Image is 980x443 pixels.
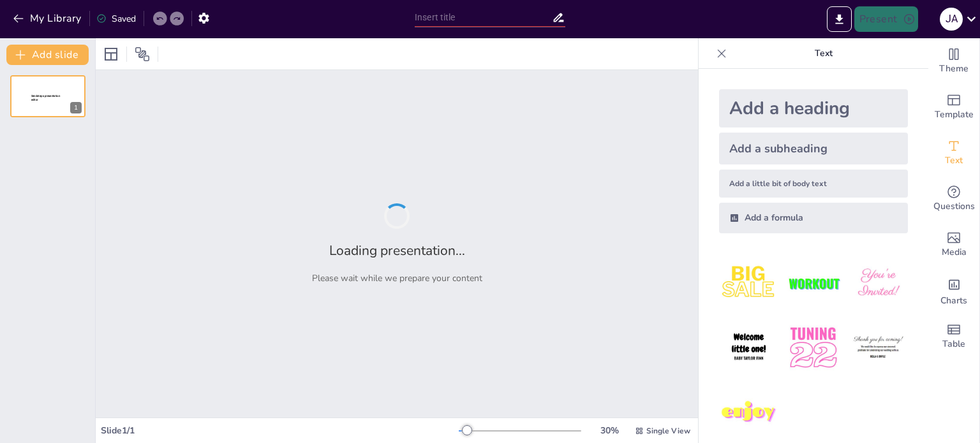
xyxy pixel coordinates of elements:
button: My Library [10,8,87,29]
img: 6.jpeg [849,318,908,377]
div: Saved [96,13,136,25]
div: Add a subheading [719,133,908,164]
div: Layout [101,44,121,64]
button: J A [940,6,963,32]
img: 4.jpeg [719,318,778,377]
span: Table [942,337,965,351]
span: Questions [933,200,975,214]
span: Template [935,108,974,122]
div: Add text boxes [928,130,979,176]
div: Add charts and graphs [928,268,979,314]
span: Position [135,47,150,62]
div: Get real-time input from your audience [928,176,979,222]
button: Present [854,6,918,32]
div: Slide 1 / 1 [101,425,459,437]
button: Add slide [6,45,89,65]
div: Add ready made slides [928,84,979,130]
div: Add a table [928,314,979,359]
div: Add a formula [719,203,908,233]
div: J A [940,8,963,31]
p: Please wait while we prepare your content [312,272,482,284]
img: 1.jpeg [719,254,778,313]
span: Theme [939,62,969,76]
span: Charts [940,294,967,308]
img: 3.jpeg [849,254,908,313]
button: Export to PowerPoint [827,6,852,32]
div: Add a little bit of body text [719,170,908,198]
div: Sendsteps presentation editor1 [10,75,85,117]
span: Sendsteps presentation editor [31,94,60,101]
input: Insert title [415,8,552,27]
img: 5.jpeg [783,318,843,377]
div: 1 [70,102,82,113]
img: 7.jpeg [719,383,778,442]
span: Media [942,245,967,259]
span: Single View [646,426,690,436]
div: 30 % [594,425,625,437]
span: Text [945,154,963,168]
h2: Loading presentation... [329,242,465,259]
img: 2.jpeg [783,254,843,313]
div: Add images, graphics, shapes or video [928,222,979,268]
div: Change the overall theme [928,38,979,84]
div: Add a heading [719,89,908,127]
p: Text [732,38,916,69]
